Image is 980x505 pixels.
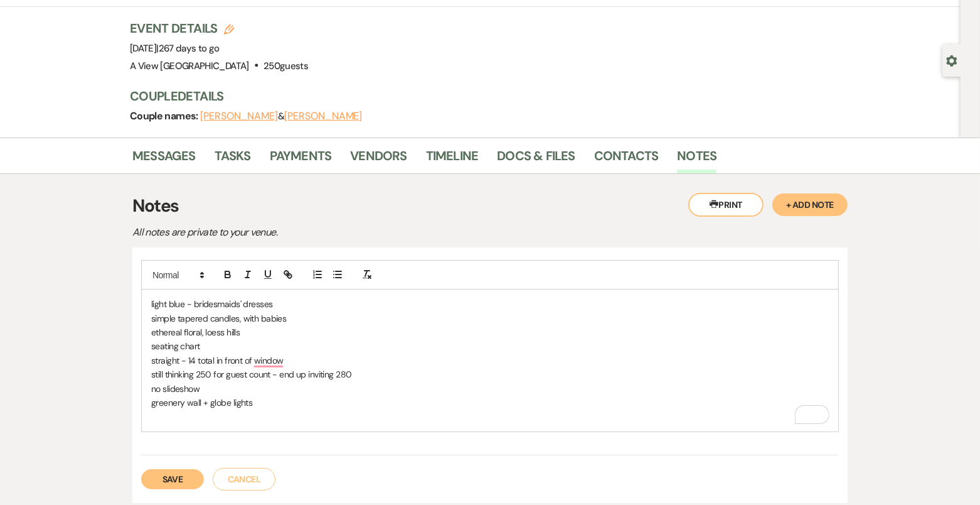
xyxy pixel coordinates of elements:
p: light blue - bridesmaids' dresses [151,297,829,311]
button: Cancel [213,468,275,491]
p: greenery wall + globe lights [151,396,829,410]
p: straight - 14 total in front of window [151,354,829,367]
button: Save [141,469,204,489]
span: A View [GEOGRAPHIC_DATA] [130,60,249,72]
a: Tasks [215,146,251,173]
span: 250 guests [264,60,308,72]
button: [PERSON_NAME] [200,111,278,121]
a: Docs & Files [497,146,575,173]
p: no slideshow [151,382,829,396]
span: [DATE] [130,42,220,55]
span: 267 days to go [159,42,220,55]
span: & [200,110,362,122]
button: + Add Note [772,193,848,216]
span: | [156,42,219,55]
button: [PERSON_NAME] [284,111,362,121]
h3: Couple Details [130,87,833,105]
div: To enrich screen reader interactions, please activate Accessibility in Grammarly extension settings [142,290,838,432]
button: Open lead details [946,54,957,66]
h3: Notes [132,193,848,219]
a: Payments [270,146,332,173]
a: Notes [677,146,716,173]
p: seating chart [151,339,829,353]
button: Print [688,193,764,217]
p: All notes are private to your venue. [132,224,572,241]
p: still thinking 250 for guest count - end up inviting 280 [151,367,829,381]
h3: Event Details [130,19,308,37]
a: Vendors [350,146,407,173]
a: Timeline [426,146,479,173]
span: Couple names: [130,109,200,122]
p: simple tapered candles, with babies [151,312,829,325]
a: Messages [132,146,196,173]
p: ethereal floral, loess hills [151,325,829,339]
a: Contacts [594,146,659,173]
